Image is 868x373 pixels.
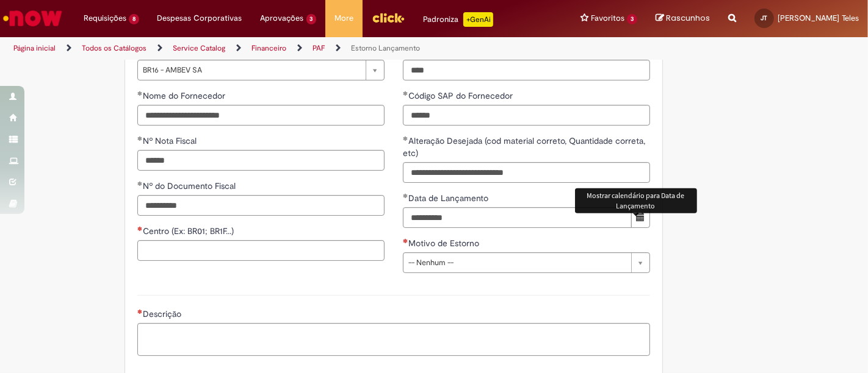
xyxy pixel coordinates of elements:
span: More [335,12,353,24]
span: Aprovações [261,12,304,24]
img: ServiceNow [1,6,64,30]
input: Centro (Ex: BR01; BR1F...) [137,240,385,261]
span: Nome do Fornecedor [143,90,228,101]
span: Obrigatório Preenchido [403,91,408,96]
img: click_logo_yellow_360x200.png [372,9,405,27]
span: Alteração Desejada (cod material correto, Quantidade correta, etc) [403,135,645,158]
input: Nº Nota Fiscal [137,150,385,171]
div: Mostrar calendário para Data de Lançamento [575,188,697,213]
span: 3 [627,14,637,24]
input: Código SAP do Fornecedor [403,105,650,126]
a: Todos os Catálogos [82,43,146,53]
a: Rascunhos [656,13,710,24]
span: Obrigatório Preenchido [137,91,143,96]
span: Nº do Documento Fiscal [143,180,238,191]
span: BR16 - AMBEV SA [143,60,360,80]
span: Necessários [137,309,143,314]
span: -- Nenhum -- [408,253,625,272]
span: Obrigatório Preenchido [403,193,408,198]
span: JT [761,14,768,22]
input: Data de Lançamento 28 August 2025 Thursday [403,207,632,228]
span: Necessários [137,226,143,231]
input: Nº do Documento Fiscal [137,195,385,216]
ul: Trilhas de página [9,37,570,60]
textarea: Descrição [137,323,650,355]
a: Service Catalog [173,43,225,53]
span: Requisições [84,12,126,24]
span: Necessários [403,238,408,243]
a: Página inicial [13,43,56,53]
input: Alteração Desejada (cod material correto, Quantidade correta, etc) [403,162,650,183]
span: Nº Nota Fiscal [143,135,199,146]
span: Descrição [143,308,184,319]
input: Número da Divisão [403,60,650,80]
span: 3 [306,14,317,24]
span: Obrigatório Preenchido [137,181,143,186]
a: Financeiro [251,43,286,53]
a: PAF [313,43,325,53]
a: Estorno Lançamento [351,43,420,53]
div: Padroniza [423,12,493,27]
span: Rascunhos [666,12,710,24]
span: Data de Lançamento [408,193,491,204]
span: Código SAP do Fornecedor [408,90,515,101]
span: Favoritos [591,12,624,24]
span: [PERSON_NAME] Teles [778,13,859,23]
span: Despesas Corporativas [157,12,242,24]
span: 8 [129,14,139,24]
span: Motivo de Estorno [408,238,482,249]
span: Centro (Ex: BR01; BR1F...) [143,226,236,236]
span: Obrigatório Preenchido [403,136,408,141]
p: +GenAi [463,12,493,27]
span: Obrigatório Preenchido [137,136,143,141]
button: O seletor de data foi fechado. 28 August 2025 Thursday foi selecionado. Mostrar calendário para D... [631,207,650,228]
input: Nome do Fornecedor [137,105,385,126]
